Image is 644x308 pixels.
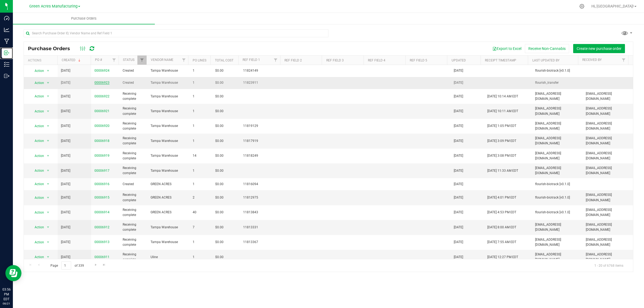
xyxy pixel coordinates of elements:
a: Created [62,58,82,62]
span: Uline [151,255,186,260]
span: [DATE] [61,94,70,99]
a: Go to the next page [92,261,100,269]
span: flourish_transfer [535,80,579,85]
span: 11819129 [243,123,279,129]
a: 00006914 [94,210,109,214]
span: Action [30,67,45,75]
p: 03:56 PM EDT [2,287,10,302]
span: [DATE] [61,80,70,85]
span: [DATE] [61,153,70,158]
span: Receiving complete [123,151,144,161]
button: Create new purchase order [573,44,625,53]
a: Vendor Name [151,58,173,62]
a: 00006924 [94,69,109,72]
span: Action [30,79,45,87]
span: Tampa Warehouse [151,153,186,158]
span: [DATE] 3:09 PM EDT [487,138,516,144]
a: Status [123,58,134,62]
span: 11817919 [243,138,279,144]
span: [EMAIL_ADDRESS][DOMAIN_NAME] [535,166,579,176]
span: [DATE] [61,68,70,73]
a: 00006918 [94,139,109,143]
span: Tampa Warehouse [151,109,186,114]
span: [EMAIL_ADDRESS][DOMAIN_NAME] [535,252,579,262]
span: Receiving complete [123,252,144,262]
span: $0.00 [215,225,224,230]
input: 1 [61,261,71,270]
span: [EMAIL_ADDRESS][DOMAIN_NAME] [535,151,579,161]
span: $0.00 [215,255,224,260]
span: [EMAIL_ADDRESS][DOMAIN_NAME] [535,136,579,146]
span: Receiving complete [123,136,144,146]
a: 00006915 [94,196,109,199]
a: Filter [179,56,188,65]
a: Purchase Orders [13,13,155,24]
span: [DATE] [454,80,463,85]
span: $0.00 [215,68,224,73]
span: Tampa Warehouse [151,94,186,99]
span: Created [123,80,144,85]
span: 11824149 [243,68,279,73]
button: Receive Non-Cannabis [525,44,569,53]
span: Hi, [GEOGRAPHIC_DATA]! [591,4,634,8]
span: [EMAIL_ADDRESS][DOMAIN_NAME] [535,222,579,232]
span: Create new purchase order [577,46,621,51]
span: [DATE] 7:55 AM EDT [487,240,516,245]
div: Manage settings [579,4,585,9]
span: [DATE] [454,138,463,144]
span: [EMAIL_ADDRESS][DOMAIN_NAME] [586,121,630,131]
span: 1 [193,255,209,260]
span: Tampa Warehouse [151,225,186,230]
span: [EMAIL_ADDRESS][DOMAIN_NAME] [535,121,579,131]
span: [EMAIL_ADDRESS][DOMAIN_NAME] [586,252,630,262]
span: Receiving complete [123,121,144,131]
span: 1 [193,168,209,173]
a: 00006917 [94,169,109,173]
span: [DATE] [454,195,463,200]
span: $0.00 [215,109,224,114]
span: Purchase Orders [64,16,104,21]
span: [DATE] [454,94,463,99]
span: $0.00 [215,123,224,129]
span: Tampa Warehouse [151,80,186,85]
span: Action [30,194,45,201]
a: Go to the last page [100,261,108,269]
span: Receiving complete [123,106,144,116]
span: [DATE] 8:00 AM EDT [487,225,516,230]
span: Receiving complete [123,166,144,176]
span: [DATE] [454,210,463,215]
span: 1 [193,182,209,187]
span: [DATE] [61,210,70,215]
span: select [45,137,52,145]
span: 11812975 [243,195,279,200]
a: PO Lines [193,58,206,62]
span: Receiving complete [123,222,144,232]
span: $0.00 [215,210,224,215]
span: [DATE] [61,225,70,230]
span: $0.00 [215,168,224,173]
span: [EMAIL_ADDRESS][DOMAIN_NAME] [586,106,630,116]
span: [DATE] [61,138,70,144]
span: Action [30,253,45,261]
span: [EMAIL_ADDRESS][DOMAIN_NAME] [586,136,630,146]
p: 08/21 [2,302,10,306]
span: flourish-biotrack [v0.1.0] [535,210,579,215]
span: flourish-biotrack [v0.1.0] [535,182,579,187]
span: 1 [193,80,209,85]
span: [EMAIL_ADDRESS][DOMAIN_NAME] [535,91,579,101]
a: 00006919 [94,154,109,157]
span: Tampa Warehouse [151,240,186,245]
span: Receiving complete [123,192,144,203]
a: Filter [619,56,628,65]
span: 1 [193,68,209,73]
span: [EMAIL_ADDRESS][DOMAIN_NAME] [586,151,630,161]
span: [EMAIL_ADDRESS][DOMAIN_NAME] [586,192,630,203]
span: [EMAIL_ADDRESS][DOMAIN_NAME] [586,91,630,101]
span: [DATE] [61,195,70,200]
inline-svg: Dashboard [4,16,9,21]
span: Action [30,223,45,231]
span: [EMAIL_ADDRESS][DOMAIN_NAME] [535,106,579,116]
span: GREEN ACRES [151,210,186,215]
a: 00006923 [94,81,109,85]
span: [DATE] 10:14 AM EDT [487,94,518,99]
